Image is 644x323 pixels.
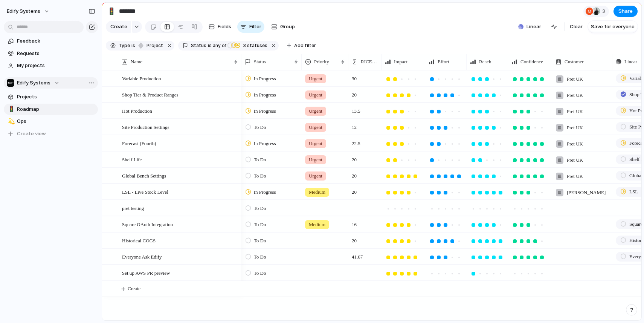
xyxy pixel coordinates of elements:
[254,107,276,115] span: In Progress
[17,118,95,125] span: Ops
[4,77,98,89] button: Edify Systems
[4,116,98,127] a: 💫Ops
[254,269,266,277] span: To Do
[122,268,170,277] span: Set up AWS PR preview
[254,58,266,66] span: Status
[361,58,378,66] span: RICE Score
[254,237,266,245] span: To Do
[131,58,142,66] span: Name
[618,8,633,15] span: Share
[349,152,360,164] span: 20
[526,23,541,31] span: Linear
[520,58,543,66] span: Confidence
[4,128,98,139] button: Create view
[314,58,329,66] span: Priority
[110,23,127,31] span: Create
[241,43,247,48] span: 3
[17,79,50,87] span: Edify Systems
[7,106,14,113] button: 🚦
[17,50,95,57] span: Requests
[241,42,267,49] span: statuses
[122,204,144,212] span: pret testing
[105,5,118,17] button: 🚦
[309,140,322,147] span: Urgent
[267,21,299,33] button: Group
[131,42,135,49] span: is
[17,130,46,138] span: Create view
[107,6,116,16] div: 🚦
[17,37,95,45] span: Feedback
[588,21,638,33] button: Save for everyone
[254,221,266,228] span: To Do
[624,58,637,66] span: Linear
[349,249,366,261] span: 41.67
[349,168,360,180] span: 20
[567,156,583,164] span: Pret UK
[191,42,206,49] span: Status
[4,35,98,47] a: Feedback
[567,124,583,132] span: Pret UK
[254,253,266,261] span: To Do
[7,8,40,15] span: Edify Systems
[122,252,162,261] span: Everyone Ask Edify
[4,48,98,59] a: Requests
[122,171,166,180] span: Global Bench Settings
[128,285,140,292] span: Create
[349,217,360,228] span: 16
[122,155,142,164] span: Shelf Life
[349,233,360,245] span: 20
[394,58,407,66] span: Impact
[218,23,231,31] span: Fields
[567,21,586,33] button: Clear
[106,21,131,33] button: Create
[17,93,95,101] span: Projects
[130,41,137,50] button: is
[567,75,583,83] span: Pret UK
[438,58,449,66] span: Effort
[282,40,320,51] button: Add filter
[4,104,98,115] a: 🚦Roadmap
[227,41,269,50] button: 3 statuses
[122,106,152,115] span: Hot Production
[122,74,161,83] span: Variable Production
[567,173,583,180] span: Pret UK
[515,21,544,32] button: Linear
[349,71,360,83] span: 30
[309,107,322,115] span: Urgent
[122,90,179,99] span: Shop Tier & Product Ranges
[122,220,173,228] span: Square OAuth Integration
[17,62,95,69] span: My projects
[309,156,322,164] span: Urgent
[122,236,156,245] span: Historical COGS
[567,108,583,115] span: Pret UK
[254,156,266,164] span: To Do
[602,8,607,15] span: 3
[254,188,276,196] span: In Progress
[349,136,363,147] span: 22.5
[567,140,583,148] span: Pret UK
[206,21,234,33] button: Fields
[349,184,360,196] span: 20
[254,91,276,99] span: In Progress
[254,75,276,83] span: In Progress
[309,75,322,83] span: Urgent
[349,87,360,99] span: 20
[4,60,98,71] a: My projects
[3,5,53,17] button: Edify Systems
[349,103,363,115] span: 13.5
[4,91,98,103] a: Projects
[309,124,322,131] span: Urgent
[479,58,491,66] span: Reach
[7,118,14,125] button: 💫
[567,92,583,99] span: Pret UK
[122,139,156,147] span: Forecast (Fourth)
[17,106,95,113] span: Roadmap
[570,23,583,31] span: Clear
[144,42,163,49] span: project
[294,42,316,49] span: Add filter
[349,119,360,131] span: 12
[567,189,606,196] span: [PERSON_NAME]
[208,42,212,49] span: is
